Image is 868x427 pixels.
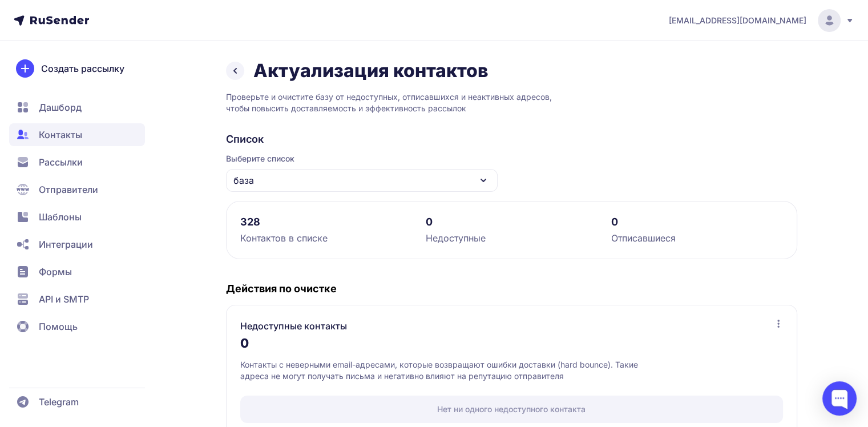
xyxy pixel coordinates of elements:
[240,396,783,423] div: Нет ни одного недоступного контакта
[39,237,93,251] span: Интеграции
[39,183,98,196] span: Отправители
[39,155,83,169] span: Рассылки
[611,231,783,245] div: Отписавшиеся
[426,231,597,245] div: Недоступные
[611,215,783,229] div: 0
[253,59,488,82] h1: Актуализация контактов
[39,292,89,306] span: API и SMTP
[240,333,783,359] div: 0
[226,91,797,114] p: Проверьте и очистите базу от недоступных, отписавшихся и неактивных адресов, чтобы повысить доста...
[39,265,72,279] span: Формы
[240,359,665,382] p: Контакты с неверными email-адресами, которые возвращают ошибки доставки (hard bounce). Такие адре...
[226,153,498,164] span: Выберите список
[240,215,412,229] div: 328
[39,210,82,224] span: Шаблоны
[226,132,797,146] h2: Список
[426,215,597,229] div: 0
[240,231,412,245] div: Контактов в списке
[39,128,82,142] span: Контакты
[233,174,254,187] span: база
[240,319,347,333] h3: Недоступные контакты
[39,100,82,114] span: Дашборд
[669,15,806,26] span: [EMAIL_ADDRESS][DOMAIN_NAME]
[41,62,124,75] span: Создать рассылку
[9,390,145,413] a: Telegram
[226,282,797,296] h4: Действия по очистке
[39,395,79,409] span: Telegram
[39,320,78,333] span: Помощь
